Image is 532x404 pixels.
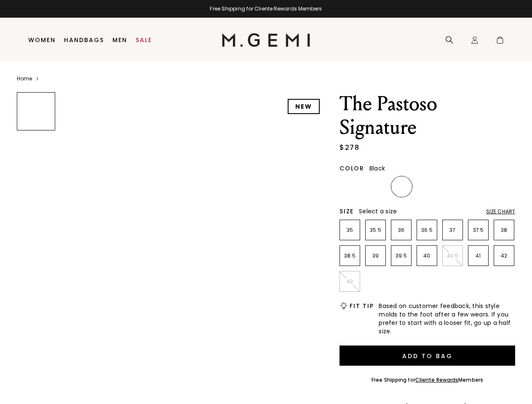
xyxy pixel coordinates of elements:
[417,252,437,259] p: 40
[340,165,364,172] h2: Color
[17,134,55,172] img: The Pastoso Signature
[341,177,360,196] img: Chocolate
[486,208,515,215] div: Size Chart
[340,208,354,215] h2: Size
[468,252,488,259] p: 41
[340,143,359,153] div: $278
[443,227,462,234] p: 37
[222,33,310,47] img: M.Gemi
[417,227,437,234] p: 36.5
[379,302,515,335] span: Based on customer feedback, this style molds to the foot after a few wears. If you prefer to star...
[340,252,360,259] p: 38.5
[136,37,152,43] a: Sale
[340,227,360,234] p: 35
[359,207,397,215] span: Select a size
[17,301,55,338] img: The Pastoso Signature
[366,227,385,234] p: 35.5
[17,218,55,255] img: The Pastoso Signature
[340,346,515,366] button: Add to Bag
[494,252,514,259] p: 42
[443,252,462,259] p: 40.5
[494,227,514,234] p: 38
[288,99,320,114] div: NEW
[369,164,385,173] span: Black
[468,227,488,234] p: 37.5
[28,37,56,43] a: Women
[17,75,32,82] a: Home
[366,177,385,196] img: Tan
[60,92,326,358] img: The Pastoso Signature
[415,376,459,383] a: Cliente Rewards
[391,227,411,234] p: 36
[17,259,55,297] img: The Pastoso Signature
[372,377,483,383] div: Free Shipping for Members
[112,37,127,43] a: Men
[340,278,360,285] p: 43
[391,252,411,259] p: 39.5
[366,252,385,259] p: 39
[340,92,515,139] h1: The Pastoso Signature
[350,303,374,309] h2: Fit Tip
[392,177,411,196] img: Black
[64,37,104,43] a: Handbags
[17,176,55,213] img: The Pastoso Signature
